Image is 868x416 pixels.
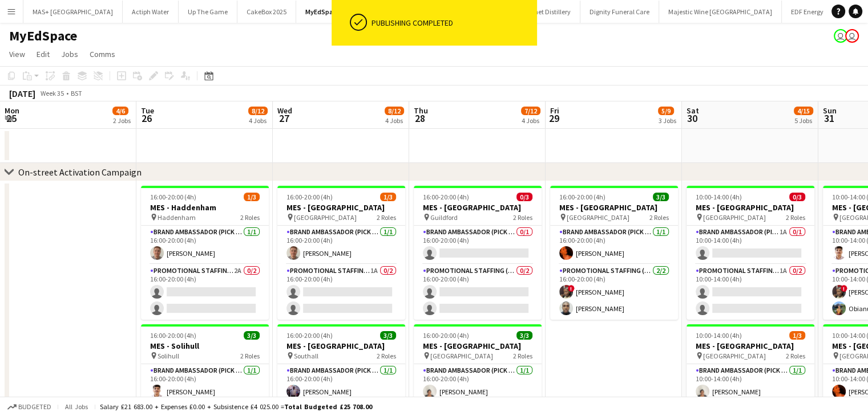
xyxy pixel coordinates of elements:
a: Edit [32,47,54,62]
div: Publishing completed [372,18,532,28]
span: Total Budgeted £25 708.00 [284,402,372,411]
span: View [9,49,25,59]
button: Budgeted [6,401,53,413]
a: View [5,47,30,62]
button: Majestic Wine [GEOGRAPHIC_DATA] [659,1,782,23]
button: Up The Game [179,1,237,23]
span: Jobs [61,49,78,59]
div: Salary £21 683.00 + Expenses £0.00 + Subsistence £4 025.00 = [100,402,372,411]
app-user-avatar: Ellie Allen [834,29,847,43]
button: Cygnet Distillery [514,1,580,23]
app-user-avatar: Amelia Radley [845,29,859,43]
span: All jobs [63,402,90,411]
button: CakeBox 2025 [237,1,296,23]
span: Budgeted [18,403,51,411]
span: Week 35 [38,89,66,97]
button: MyEdSpace [296,1,350,23]
div: BST [71,89,82,97]
span: Edit [37,49,50,59]
a: Comms [85,47,120,62]
button: Actiph Water [123,1,179,23]
div: [DATE] [9,88,35,99]
span: Comms [90,49,115,59]
div: On-street Activation Campaign [18,166,142,178]
button: Dignity Funeral Care [580,1,659,23]
h1: MyEdSpace [9,27,77,44]
button: EDF Energy [782,1,833,23]
button: MAS+ [GEOGRAPHIC_DATA] [23,1,123,23]
a: Jobs [56,47,83,62]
